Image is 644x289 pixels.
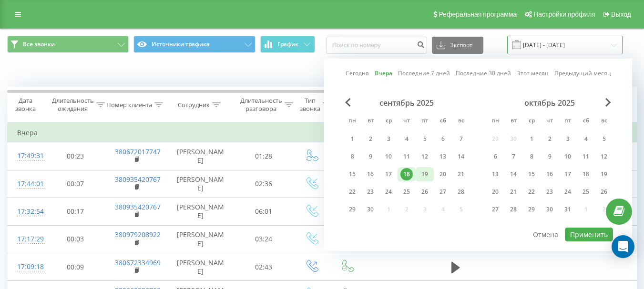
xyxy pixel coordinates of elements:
[595,132,613,146] div: вс 5 окт. 2025 г.
[364,186,377,198] div: 23
[598,168,610,180] div: 19
[167,142,234,170] td: [PERSON_NAME]
[346,69,369,78] a: Сегодня
[343,185,361,199] div: пн 22 сент. 2025 г.
[382,133,395,145] div: 3
[46,170,105,198] td: 00:07
[167,170,234,198] td: [PERSON_NAME]
[559,149,577,164] div: пт 10 окт. 2025 г.
[416,167,434,181] div: пт 19 сент. 2025 г.
[434,185,452,199] div: сб 27 сент. 2025 г.
[455,168,467,180] div: 21
[504,202,522,217] div: вт 28 окт. 2025 г.
[489,186,501,198] div: 20
[379,149,398,164] div: ср 10 сент. 2025 г.
[346,150,358,163] div: 8
[400,186,413,198] div: 25
[167,198,234,225] td: [PERSON_NAME]
[543,150,556,163] div: 9
[167,225,234,253] td: [PERSON_NAME]
[522,185,541,199] div: ср 22 окт. 2025 г.
[17,175,36,193] div: 17:44:01
[598,186,610,198] div: 26
[455,133,467,145] div: 7
[486,185,504,199] div: пн 20 окт. 2025 г.
[522,149,541,164] div: ср 8 окт. 2025 г.
[416,132,434,146] div: пт 5 сент. 2025 г.
[46,253,105,281] td: 00:09
[361,149,379,164] div: вт 9 сент. 2025 г.
[260,36,315,53] button: График
[452,132,470,146] div: вс 7 сент. 2025 г.
[375,69,392,78] a: Вчера
[437,133,449,145] div: 6
[528,228,563,241] button: Отмена
[522,132,541,146] div: ср 1 окт. 2025 г.
[364,150,377,163] div: 9
[507,150,520,163] div: 7
[437,150,449,163] div: 13
[432,37,483,54] button: Экспорт
[562,186,574,198] div: 24
[507,168,520,180] div: 14
[379,167,398,181] div: ср 17 сент. 2025 г.
[612,235,634,258] div: Open Intercom Messenger
[525,133,538,145] div: 1
[52,97,94,113] div: Длительность ожидания
[533,10,595,18] span: Настройки профиля
[343,149,361,164] div: пн 8 сент. 2025 г.
[17,202,36,221] div: 17:32:54
[382,168,395,180] div: 17
[506,114,521,129] abbr: вторник
[419,150,431,163] div: 12
[364,168,377,180] div: 16
[346,168,358,180] div: 15
[115,230,161,239] a: 380979208922
[115,202,161,211] a: 380935420767
[504,167,522,181] div: вт 14 окт. 2025 г.
[434,167,452,181] div: сб 20 сент. 2025 г.
[46,225,105,253] td: 00:03
[382,186,395,198] div: 24
[504,149,522,164] div: вт 7 окт. 2025 г.
[577,167,595,181] div: сб 18 окт. 2025 г.
[167,253,234,281] td: [PERSON_NAME]
[559,185,577,199] div: пт 24 окт. 2025 г.
[382,150,395,163] div: 10
[7,36,129,53] button: Все звонки
[580,186,592,198] div: 25
[455,186,467,198] div: 28
[541,132,559,146] div: чт 2 окт. 2025 г.
[400,133,413,145] div: 4
[559,167,577,181] div: пт 17 окт. 2025 г.
[525,186,538,198] div: 22
[504,185,522,199] div: вт 21 окт. 2025 г.
[605,98,611,107] span: Next Month
[46,142,105,170] td: 00:23
[346,203,358,216] div: 29
[454,114,468,129] abbr: воскресенье
[562,150,574,163] div: 10
[489,150,501,163] div: 6
[364,133,377,145] div: 2
[17,230,36,249] div: 17:17:29
[115,175,161,184] a: 380935420767
[486,98,613,108] div: октябрь 2025
[598,150,610,163] div: 12
[579,114,593,129] abbr: суббота
[419,186,431,198] div: 26
[488,114,502,129] abbr: понедельник
[434,132,452,146] div: сб 6 сент. 2025 г.
[400,168,413,180] div: 18
[565,228,613,241] button: Применить
[363,114,378,129] abbr: вторник
[419,133,431,145] div: 5
[398,69,450,78] a: Последние 7 дней
[343,167,361,181] div: пн 15 сент. 2025 г.
[379,185,398,199] div: ср 24 сент. 2025 г.
[419,168,431,180] div: 19
[580,150,592,163] div: 11
[577,132,595,146] div: сб 4 окт. 2025 г.
[577,185,595,199] div: сб 25 окт. 2025 г.
[439,10,517,18] span: Реферальная программа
